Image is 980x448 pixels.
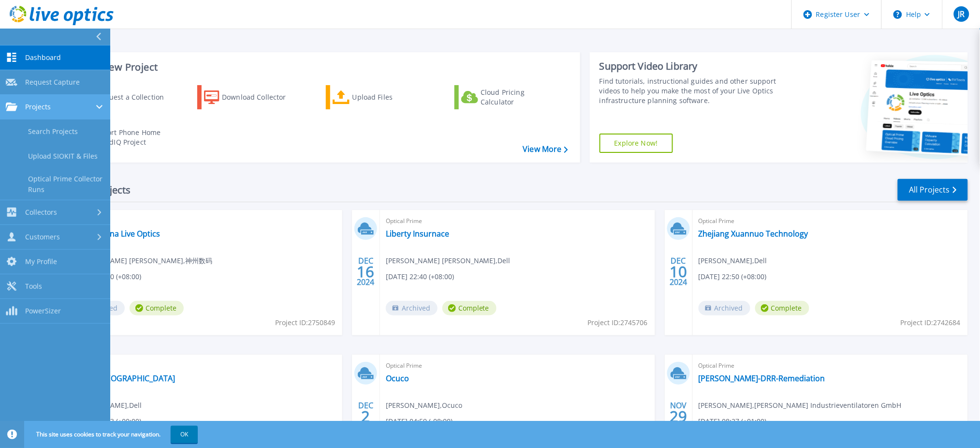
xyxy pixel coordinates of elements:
span: Optical Prime [386,216,649,226]
div: Download Collector [222,88,299,107]
span: [DATE] 04:59 (-08:00) [386,416,453,427]
span: 16 [357,268,374,276]
span: PowerSizer [25,307,61,315]
span: [PERSON_NAME] [PERSON_NAME] , 神州数码 [73,255,212,266]
div: Request a Collection [96,88,174,107]
span: This site uses cookies to track your navigation. [27,426,198,443]
div: DEC 2024 [356,254,375,289]
a: View More [523,145,568,154]
a: Digital China Live Optics [73,229,160,239]
span: My Profile [25,257,57,266]
div: DEC 2024 [669,254,687,289]
a: Cloud Pricing Calculator [454,85,562,109]
span: Project ID: 2745706 [588,317,648,328]
h3: Start a New Project [69,62,568,73]
span: [DATE] 22:50 (+08:00) [699,271,767,282]
a: Download Collector [197,85,305,109]
a: Digital [GEOGRAPHIC_DATA] [73,373,175,383]
a: Zhejiang Xuannuo Technology [699,229,808,239]
a: Request a Collection [69,85,176,109]
span: Archived [386,301,438,315]
span: Optical Prime [73,216,336,226]
span: Customers [25,233,60,241]
div: NOV 2024 [669,399,687,434]
span: Project ID: 2742684 [901,317,961,328]
div: DEC 2024 [356,399,375,434]
a: Upload Files [326,85,434,109]
div: Import Phone Home CloudIQ Project [95,128,170,147]
span: [DATE] 22:40 (+08:00) [386,271,454,282]
span: PowerStore [73,360,336,371]
div: Upload Files [352,88,430,107]
div: Find tutorials, instructional guides and other support videos to help you make the most of your L... [600,76,793,105]
div: Support Video Library [600,60,793,73]
span: Collectors [25,208,57,217]
a: Liberty Insurnace [386,229,449,239]
span: [PERSON_NAME] , Dell [699,255,767,266]
span: Project ID: 2750849 [275,317,335,328]
span: Complete [130,301,184,315]
span: Dashboard [25,53,61,62]
span: Optical Prime [386,360,649,371]
span: Optical Prime [699,360,962,371]
span: JR [958,10,965,18]
span: 10 [670,268,687,276]
span: Complete [755,301,809,315]
span: [PERSON_NAME] , [PERSON_NAME] Industrieventilatoren GmbH [699,400,902,411]
span: [PERSON_NAME] [PERSON_NAME] , Dell [386,255,511,266]
span: Archived [699,301,750,315]
a: [PERSON_NAME]-DRR-Remediation [699,373,825,383]
span: Complete [442,301,497,315]
span: 2 [361,412,370,420]
a: Ocuco [386,373,409,383]
span: Projects [25,103,51,111]
a: Explore Now! [600,134,673,153]
span: Request Capture [25,78,80,87]
span: 29 [670,412,687,420]
span: Optical Prime [699,216,962,226]
a: All Projects [898,179,968,201]
div: Cloud Pricing Calculator [481,88,558,107]
span: Tools [25,282,42,291]
button: OK [171,426,198,443]
span: [PERSON_NAME] , Ocuco [386,400,462,411]
span: [DATE] 08:27 (+01:00) [699,416,767,427]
